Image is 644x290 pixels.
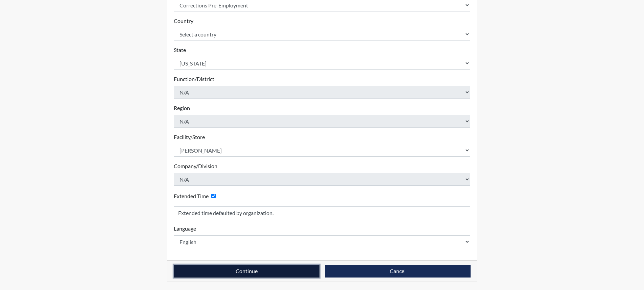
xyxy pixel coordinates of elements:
[325,265,471,278] button: Cancel
[174,17,193,25] label: Country
[174,192,209,200] label: Extended Time
[174,133,205,141] label: Facility/Store
[174,75,214,83] label: Function/District
[174,191,218,201] div: Checking this box will provide the interviewee with an accomodation of extra time to answer each ...
[174,162,217,170] label: Company/Division
[174,104,190,112] label: Region
[174,225,196,233] label: Language
[174,206,471,219] input: Reason for Extension
[174,46,186,54] label: State
[174,265,319,278] button: Continue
